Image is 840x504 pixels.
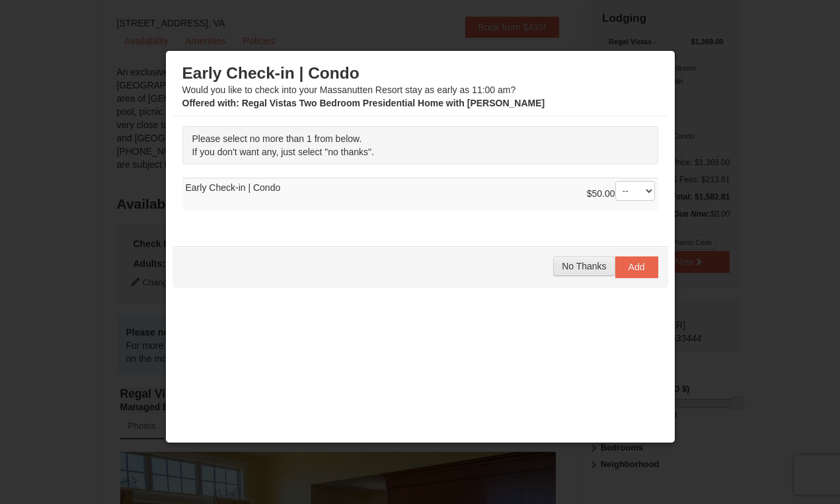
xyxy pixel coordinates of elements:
[562,261,606,271] span: No Thanks
[192,133,362,144] span: Please select no more than 1 from below.
[587,181,655,207] div: $50.00
[615,256,658,277] button: Add
[182,98,237,108] span: Offered with
[553,256,615,276] button: No Thanks
[192,147,374,157] span: If you don't want any, just select "no thanks".
[182,178,658,211] td: Early Check-in | Condo
[182,63,658,110] div: Would you like to check into your Massanutten Resort stay as early as 11:00 am?
[629,262,645,272] span: Add
[182,63,658,83] h3: Early Check-in | Condo
[182,98,545,108] strong: : Regal Vistas Two Bedroom Presidential Home with [PERSON_NAME]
